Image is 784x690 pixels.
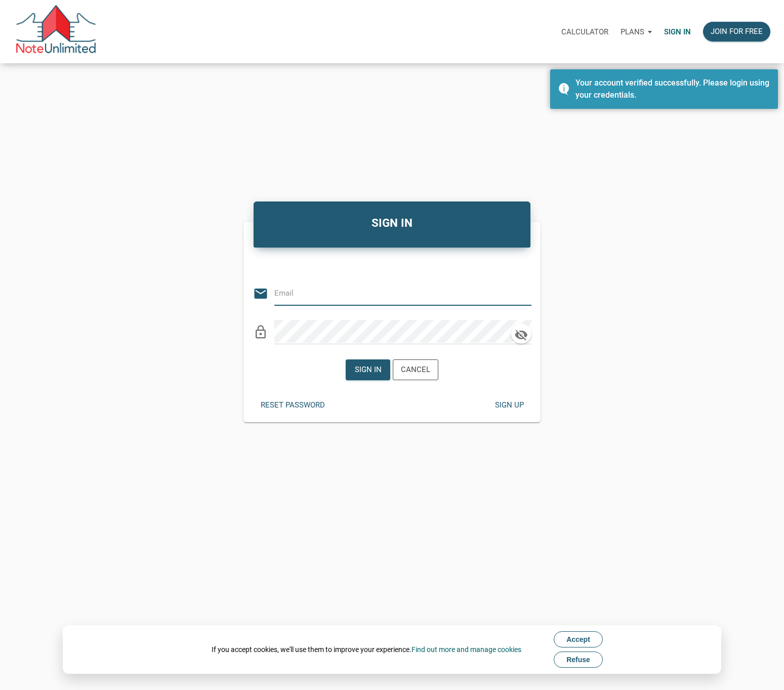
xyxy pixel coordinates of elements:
button: Reset password [253,395,333,415]
div: Sign in [355,364,382,376]
p: Sign in [664,27,691,36]
a: Sign in [658,16,697,48]
button: Plans [614,17,658,47]
a: Plans [614,16,658,48]
img: NoteUnlimited [15,5,97,58]
i: lock_outline [253,324,268,340]
p: Plans [621,27,644,36]
button: Refuse [554,652,603,668]
a: Find out more and manage cookies [411,645,521,654]
button: Sign up [487,395,531,415]
button: Cancel [393,359,438,380]
input: Email [274,281,516,304]
div: Your account verified successfully. Please login using your credentials. [575,77,770,101]
div: Reset password [261,399,325,411]
h4: SIGN IN [261,215,523,232]
div: Cancel [401,364,430,376]
a: Calculator [555,16,614,48]
span: Accept [566,635,590,643]
div: Sign up [494,399,523,411]
button: Sign in [346,359,390,380]
span: Refuse [566,656,590,664]
button: Join for free [703,22,770,42]
div: If you accept cookies, we'll use them to improve your experience. [212,644,521,655]
div: Join for free [711,26,763,37]
a: Join for free [697,16,776,48]
p: Calculator [561,27,608,36]
i: email [253,286,268,301]
button: Accept [554,631,603,647]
